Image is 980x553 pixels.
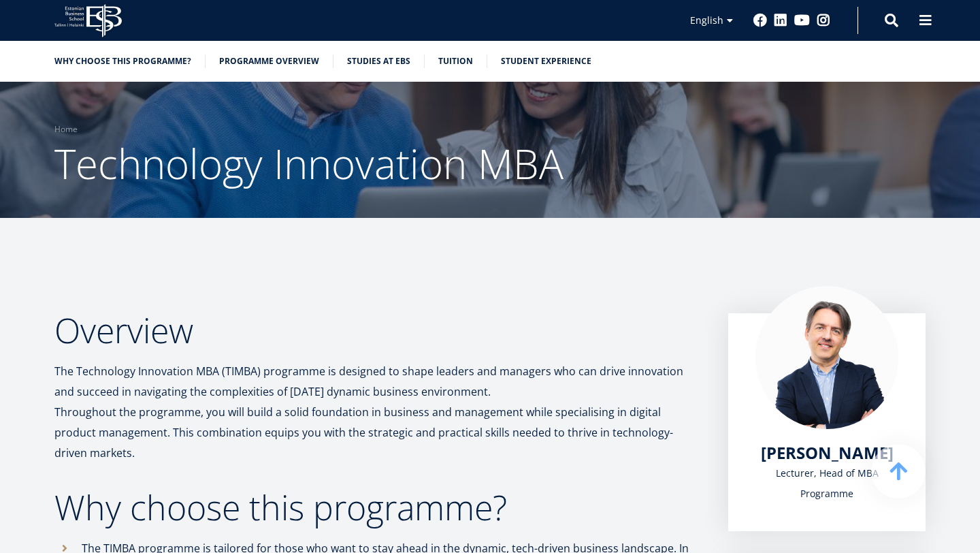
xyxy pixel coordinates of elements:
[54,136,563,191] span: Technology Innovation MBA
[817,14,830,27] a: Instagram
[755,463,898,504] div: Lecturer, Head of MBA Programme
[761,443,894,463] a: [PERSON_NAME]
[794,14,810,27] a: Youtube
[501,54,591,68] a: Student experience
[755,286,898,429] img: Marko Rillo
[438,54,473,68] a: Tuition
[753,14,767,27] a: Facebook
[219,54,319,68] a: Programme overview
[54,54,191,68] a: Why choose this programme?
[54,361,701,463] p: The Technology Innovation MBA (TIMBA) programme is designed to shape leaders and managers who can...
[761,441,894,464] span: [PERSON_NAME]
[347,54,410,68] a: Studies at EBS
[54,123,78,136] a: Home
[774,14,787,27] a: Linkedin
[54,490,701,524] h2: Why choose this programme?
[54,313,701,347] h2: Overview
